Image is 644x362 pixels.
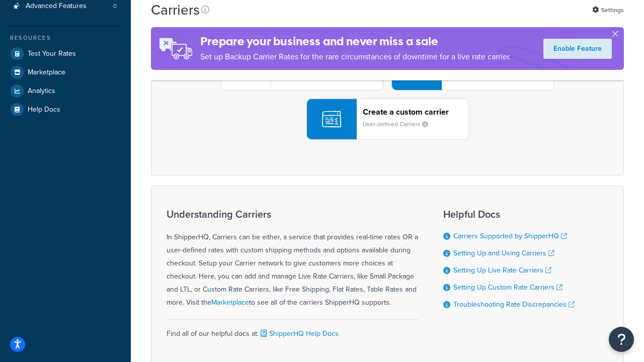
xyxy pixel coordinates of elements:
a: Test Your Rates [8,45,123,63]
div: In ShipperHQ, Carriers can be either, a service that provides real-time rates OR a user-defined r... [167,209,418,309]
a: Carriers Supported by ShipperHQ [453,231,567,241]
a: Settings [592,3,624,17]
p: Set up Backup Carrier Rates for the rare circumstances of downtime for a live rate carrier. [200,50,511,64]
a: Setting Up Custom Rate Carriers [453,282,562,293]
button: Open Resource Center [609,327,634,352]
header: Create a custom carrier [363,107,468,117]
span: Test Your Rates [28,50,76,58]
h4: Prepare your business and never miss a sale [200,33,511,50]
a: Marketplace [8,63,123,81]
span: Analytics [28,87,55,96]
a: Help Docs [8,101,123,119]
h3: Helpful Docs [443,209,575,220]
img: icon-carrier-custom-c93b8a24.svg [322,110,341,129]
small: User-defined Carriers [363,120,436,129]
span: Marketplace [28,68,65,77]
span: 0 [113,2,117,11]
button: Create a custom carrierUser-defined Carriers [306,99,469,140]
h3: Understanding Carriers [167,209,418,220]
div: Find all of our helpful docs at: [167,319,418,340]
a: Setting Up and Using Carriers [453,248,554,258]
a: Setting Up Live Rate Carriers [453,265,551,276]
img: ad-rules-rateshop-fe6ec290ccb7230408bd80ed9643f0289d75e0ffd9eb532fc0e269fcd187b520.png [151,27,200,70]
a: Enable Feature [543,39,612,59]
a: Marketplace [211,297,249,308]
div: Resources [8,34,123,42]
span: Help Docs [28,106,60,114]
a: Analytics [8,82,123,100]
span: Advanced Features [26,2,87,11]
a: Troubleshooting Rate Discrepancies [453,299,575,310]
a: ShipperHQ Help Docs [259,328,339,339]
